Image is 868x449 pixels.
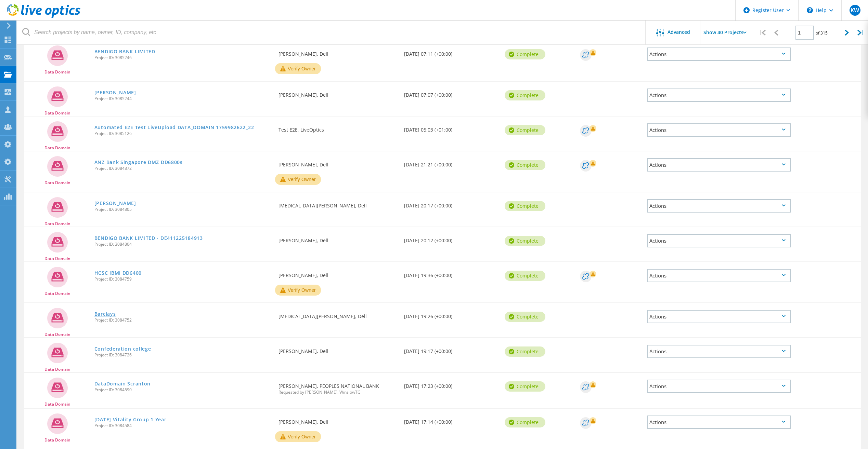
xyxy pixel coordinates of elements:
div: [PERSON_NAME], Dell [275,41,401,63]
div: [PERSON_NAME], Dell [275,262,401,285]
div: Complete [505,160,545,170]
div: [PERSON_NAME], Dell [275,82,401,104]
div: [PERSON_NAME], Dell [275,409,401,431]
div: [DATE] 17:23 (+00:00) [401,373,501,395]
div: [DATE] 07:07 (+00:00) [401,82,501,104]
span: Project ID: 3084872 [94,166,272,171]
div: [DATE] 19:36 (+00:00) [401,262,501,285]
div: [DATE] 17:14 (+00:00) [401,409,501,431]
a: Barclays [94,312,116,316]
span: Data Domain [44,332,70,337]
span: Project ID: 3084805 [94,207,272,212]
span: of 315 [816,30,828,36]
a: BENDIGO BANK LIMITED - DE411225184913 [94,236,203,241]
div: Complete [505,271,545,281]
div: | [755,21,769,45]
a: HCSC IBMi DD6400 [94,271,142,275]
div: [PERSON_NAME], PEOPLES NATIONAL BANK [275,373,401,401]
a: Confederation college [94,346,151,351]
div: Actions [647,47,791,61]
div: [DATE] 07:11 (+00:00) [401,41,501,63]
span: Project ID: 3084584 [94,424,272,428]
span: Data Domain [44,257,70,261]
span: Data Domain [44,367,70,371]
div: Complete [505,346,545,357]
span: Data Domain [44,146,70,150]
div: [PERSON_NAME], Dell [275,338,401,360]
div: Actions [647,89,791,102]
a: Automated E2E Test LiveUpload DATA_DOMAIN 1759982622_22 [94,125,254,130]
a: BENDIGO BANK LIMITED [94,49,155,54]
span: Data Domain [44,181,70,185]
div: Actions [647,269,791,282]
div: [DATE] 19:17 (+00:00) [401,338,501,360]
div: [DATE] 05:03 (+01:00) [401,117,501,139]
span: Data Domain [44,402,70,406]
div: Actions [647,310,791,323]
div: Complete [505,90,545,100]
svg: \n [807,7,813,13]
span: Data Domain [44,111,70,115]
div: Complete [505,312,545,322]
div: [MEDICAL_DATA][PERSON_NAME], Dell [275,303,401,326]
a: DataDomain Scranton [94,381,151,386]
div: [MEDICAL_DATA][PERSON_NAME], Dell [275,192,401,215]
div: [PERSON_NAME], Dell [275,227,401,250]
div: Complete [505,381,545,392]
span: KW [851,8,859,13]
div: [DATE] 19:26 (+00:00) [401,303,501,326]
a: [DATE] Vitality Group 1 Year [94,417,167,422]
div: Actions [647,199,791,213]
span: Project ID: 3084752 [94,318,272,322]
div: Complete [505,201,545,211]
a: [PERSON_NAME] [94,201,136,206]
div: [DATE] 21:21 (+00:00) [401,151,501,174]
div: | [854,21,868,45]
button: Verify Owner [275,174,321,185]
span: Data Domain [44,291,70,296]
span: Project ID: 3085126 [94,132,272,136]
span: Project ID: 3084590 [94,388,272,392]
div: Actions [647,158,791,172]
span: Project ID: 3085246 [94,56,272,60]
a: [PERSON_NAME] [94,90,136,95]
span: Requested by [PERSON_NAME], WinslowTG [278,390,397,394]
div: Actions [647,234,791,247]
div: Test E2E, LiveOptics [275,117,401,139]
div: Actions [647,416,791,429]
div: [PERSON_NAME], Dell [275,151,401,174]
input: Search projects by name, owner, ID, company, etc [17,21,646,44]
button: Verify Owner [275,431,321,442]
div: Actions [647,123,791,137]
div: Actions [647,345,791,358]
div: [DATE] 20:12 (+00:00) [401,227,501,250]
span: Project ID: 3084726 [94,353,272,357]
div: Complete [505,236,545,246]
a: ANZ Bank Singapore DMZ DD6800s [94,160,183,165]
span: Project ID: 3084759 [94,277,272,281]
span: Advanced [668,30,690,35]
button: Verify Owner [275,285,321,296]
span: Data Domain [44,438,70,442]
div: Complete [505,417,545,427]
a: Live Optics Dashboard [7,14,80,19]
span: Project ID: 3085244 [94,97,272,101]
div: [DATE] 20:17 (+00:00) [401,192,501,215]
div: Actions [647,380,791,393]
button: Verify Owner [275,63,321,74]
span: Project ID: 3084804 [94,242,272,246]
span: Data Domain [44,222,70,226]
div: Complete [505,125,545,135]
span: Data Domain [44,70,70,74]
div: Complete [505,49,545,59]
